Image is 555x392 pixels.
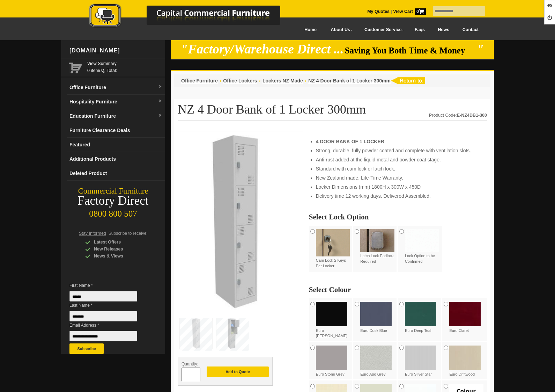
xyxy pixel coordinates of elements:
[259,77,261,84] li: ›
[449,302,481,326] img: Euro Claret
[69,311,137,321] input: Last Name *
[360,229,394,252] img: Latch Lock Padlock Required
[87,60,162,73] span: 0 item(s), Total:
[309,286,487,293] h2: Select Colour
[67,138,165,152] a: Featured
[308,78,391,84] a: NZ 4 Door Bank of 1 Locker 300mm
[316,302,350,339] label: Euro [PERSON_NAME]
[109,231,148,236] span: Subscribe to receive:
[85,239,151,246] div: Latest Offers
[316,147,480,154] li: Strong, durable, fully powder coated and complete with ventilation slots.
[85,253,151,260] div: News & Views
[367,9,390,14] a: My Quotes
[360,346,394,377] label: Euro Apo Grey
[69,282,148,289] span: First Name *
[79,231,106,236] span: Stay Informed
[220,77,221,84] li: ›
[323,22,357,38] a: About Us
[392,9,426,14] a: View Cart0
[262,78,303,84] a: Lockers NZ Made
[360,346,392,370] img: Euro Apo Grey
[405,346,439,377] label: Euro Silver Star
[449,346,483,377] label: Euro Driftwood
[316,139,384,144] strong: 4 DOOR BANK OF 1 LOCKER
[391,77,425,84] img: return to
[415,8,426,15] span: 0
[316,346,350,377] label: Euro Stone Grey
[360,229,394,264] label: Latch Lock Padlock Required
[85,246,151,253] div: New Releases
[67,123,165,138] a: Furniture Clearance Deals
[360,302,392,326] img: Euro Dusk Blue
[69,302,148,309] span: Last Name *
[70,3,314,29] img: Capital Commercial Furniture Logo
[405,346,436,370] img: Euro Silver Star
[182,135,286,310] img: NZ 4 Door Bank of 1 Locker 300mm
[345,46,476,55] span: Saving You Both Time & Money
[316,156,480,163] li: Anti-rust added at the liquid metal and powder coat stage.
[316,229,350,256] img: Cam Lock 2 Keys Per Locker
[158,85,162,89] img: dropdown
[70,3,314,31] a: Capital Commercial Furniture Logo
[181,78,218,84] a: Office Furniture
[69,291,137,302] input: First Name *
[316,165,480,172] li: Standard with cam lock or latch lock.
[405,229,439,252] img: Lock Option to be Confirmed
[360,302,394,333] label: Euro Dusk Blue
[61,196,165,206] div: Factory Direct
[431,22,456,38] a: News
[61,205,165,219] div: 0800 800 507
[67,152,165,166] a: Additional Products
[449,346,481,370] img: Euro Driftwood
[457,113,487,118] strong: E-NZ4DB1-300
[67,95,165,109] a: Hospitality Furnituredropdown
[67,166,165,181] a: Deleted Product
[223,78,257,84] a: Office Lockers
[316,229,350,269] label: Cam Lock 2 Keys Per Locker
[449,302,483,333] label: Euro Claret
[405,229,439,264] label: Lock Option to be Confirmed
[69,322,148,329] span: Email Address *
[316,174,480,181] li: New Zealand made. Life-Time Warranty.
[87,60,162,67] a: View Summary
[316,193,480,199] li: Delivery time 12 working days. Delivered Assembled.
[477,42,484,56] em: "
[158,114,162,118] img: dropdown
[207,366,269,377] button: Add to Quote
[316,346,347,370] img: Euro Stone Grey
[316,183,480,190] li: Locker Dimensions (mm) 1800H x 300W x 450D
[158,99,162,103] img: dropdown
[305,77,306,84] li: ›
[181,42,344,56] em: "Factory/Warehouse Direct ...
[316,302,347,326] img: Euro Matt Black
[309,213,487,220] h2: Select Lock Option
[182,362,198,366] span: Quantity:
[429,112,487,119] div: Product Code:
[405,302,436,326] img: Euro Deep Teal
[67,109,165,123] a: Education Furnituredropdown
[67,80,165,95] a: Office Furnituredropdown
[61,186,165,196] div: Commercial Furniture
[178,103,487,121] h1: NZ 4 Door Bank of 1 Locker 300mm
[405,302,439,333] label: Euro Deep Teal
[456,22,485,38] a: Contact
[69,343,104,354] button: Subscribe
[67,40,165,61] div: [DOMAIN_NAME]
[408,22,431,38] a: Faqs
[69,331,137,341] input: Email Address *
[357,22,408,38] a: Customer Service
[393,9,426,14] strong: View Cart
